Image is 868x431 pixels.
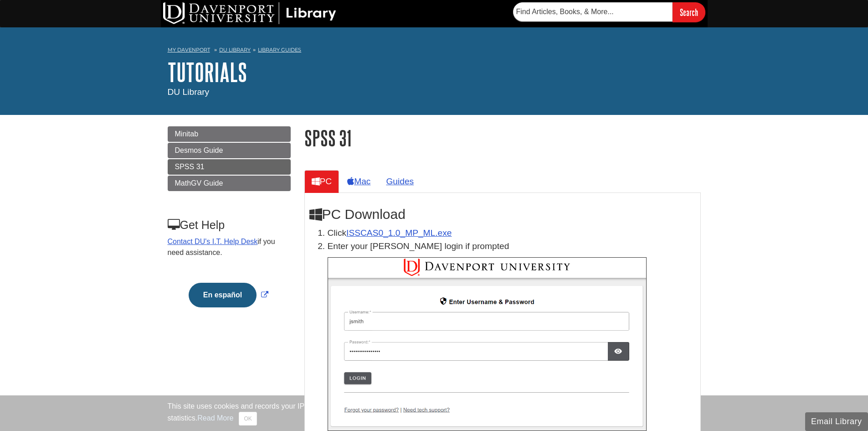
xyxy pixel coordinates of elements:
[513,2,673,21] input: Find Articles, Books, & More...
[258,47,301,53] a: Library Guides
[168,46,210,54] a: My Davenport
[379,170,421,192] a: Guides
[163,2,336,24] img: DU Library
[175,130,199,138] span: Minitab
[168,58,247,86] a: Tutorials
[168,126,291,142] a: Minitab
[168,126,291,323] div: Guide Page Menu
[340,170,378,192] a: Mac
[189,283,257,307] button: En español
[513,2,705,22] form: Searches DU Library's articles, books, and more
[175,179,223,187] span: MathGV Guide
[673,2,705,22] input: Search
[175,163,205,171] span: SPSS 31
[805,412,868,431] button: Email Library
[346,228,452,238] a: Download opens in new window
[304,170,339,192] a: PC
[328,240,696,253] p: Enter your [PERSON_NAME] login if prompted
[168,143,291,158] a: Desmos Guide
[168,44,701,58] nav: breadcrumb
[175,146,223,154] span: Desmos Guide
[304,126,701,150] h1: SPSS 31
[168,236,290,258] p: if you need assistance.
[168,238,258,245] a: Contact DU's I.T. Help Desk
[197,414,233,422] a: Read More
[239,412,257,426] button: Close
[219,47,251,53] a: DU Library
[168,176,291,191] a: MathGV Guide
[328,227,696,240] li: Click
[168,218,290,232] h3: Get Help
[168,401,701,426] div: This site uses cookies and records your IP address for usage statistics. Additionally, we use Goo...
[186,291,271,299] a: Link opens in new window
[168,87,210,97] span: DU Library
[168,159,291,175] a: SPSS 31
[309,207,696,222] h2: PC Download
